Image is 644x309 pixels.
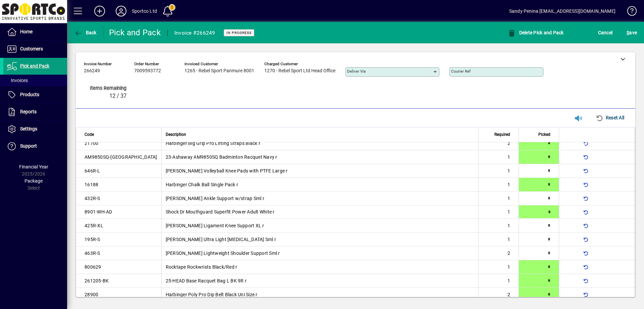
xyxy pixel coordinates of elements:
button: Save [625,27,639,39]
span: Required [494,131,510,138]
div: Invoice #266249 [174,28,215,38]
td: 1 [478,192,519,205]
span: Package [24,178,43,184]
button: Add [89,5,110,17]
div: Sandy Penina [EMAIL_ADDRESS][DOMAIN_NAME] [509,6,615,16]
a: Customers [3,41,67,57]
td: 2 [478,137,519,150]
td: 2 [478,288,519,301]
td: 1 [478,205,519,219]
td: 425R-XL [76,219,161,233]
a: Products [3,86,67,103]
a: Invoices [3,75,67,86]
div: Pick and Pack [109,27,161,38]
span: Home [20,29,33,34]
mat-label: Courier Ref [451,69,471,74]
td: 800629 [76,260,161,274]
td: 25-HEAD Base Racquet Bag L BK 9R r [161,274,479,288]
a: Support [3,138,67,155]
td: 28900 [76,288,161,301]
span: Reports [20,109,37,114]
td: [PERSON_NAME] Ligament Knee Support XL r [161,219,479,233]
td: 646R-L [76,164,161,178]
button: Profile [110,5,132,17]
span: Picked [538,131,550,138]
td: Shock Dr Mouthguard Superfit Power Adult White r [161,205,479,219]
div: Sportco Ltd [132,6,157,16]
app-page-header-button: Back [67,27,104,39]
td: 1 [478,150,519,164]
td: 16188 [76,178,161,192]
span: 7009593772 [134,68,161,74]
td: [PERSON_NAME] Ankle Support w/strap Sml r [161,192,479,205]
a: Home [3,24,67,40]
td: Harbinger Chalk Ball Single Pack r [161,178,479,192]
td: 463R-S [76,246,161,260]
span: Items remaining [86,85,126,91]
td: 432R-S [76,192,161,205]
td: Harbinger Poly Pro Dip Belt Black Uni Size r [161,288,479,301]
span: Customers [20,46,43,51]
td: 21700 [76,137,161,150]
td: 1 [478,178,519,192]
mat-label: Deliver via [347,69,366,74]
td: 1 [478,219,519,233]
span: Delete Pick and Pack [507,30,564,35]
span: Pick and Pack [20,63,49,69]
td: 1 [478,260,519,274]
span: Products [20,92,39,97]
span: Code [85,131,94,138]
a: Reports [3,104,67,120]
td: Harbinger Big Grip Pro Lifting Straps Black r [161,137,479,150]
span: Financial Year [19,164,48,169]
span: Cancel [598,27,613,38]
span: 12 / 37 [109,93,126,99]
span: S [627,30,629,35]
button: Delete Pick and Pack [506,27,566,39]
button: Cancel [596,27,614,39]
td: 1 [478,233,519,246]
span: Back [74,30,97,35]
td: [PERSON_NAME] Lightweight Shoulder Support Sml r [161,246,479,260]
span: Support [20,143,37,149]
button: Back [72,27,98,39]
td: [PERSON_NAME] Volleyball Knee Pads with PTFE Large r [161,164,479,178]
span: Reset All [596,112,624,123]
span: ave [627,27,637,38]
td: 195R-S [76,233,161,246]
td: 1 [478,274,519,288]
button: Reset All [593,112,627,124]
a: Settings [3,121,67,138]
td: 8901-WH-AD [76,205,161,219]
td: 261205-BK [76,274,161,288]
span: 266249 [84,68,100,74]
span: Settings [20,126,37,131]
span: 1270 - Rebel Sport Ltd Head Office [264,68,335,74]
span: Invoices [7,78,28,83]
td: AM9850SQ-[GEOGRAPHIC_DATA] [76,150,161,164]
td: 1 [478,164,519,178]
span: 1265 - Rebel Sport Panmure 8001 [184,68,254,74]
a: Knowledge Base [622,1,636,23]
span: In Progress [226,31,252,35]
td: 2 [478,246,519,260]
td: [PERSON_NAME] Ultra Light [MEDICAL_DATA] Sml r [161,233,479,246]
td: 23-Ashaway AM9850SQ Badminton Racquet Navy r [161,150,479,164]
span: Description [166,131,186,138]
td: Rocktape Rockwrists Black/Red r [161,260,479,274]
